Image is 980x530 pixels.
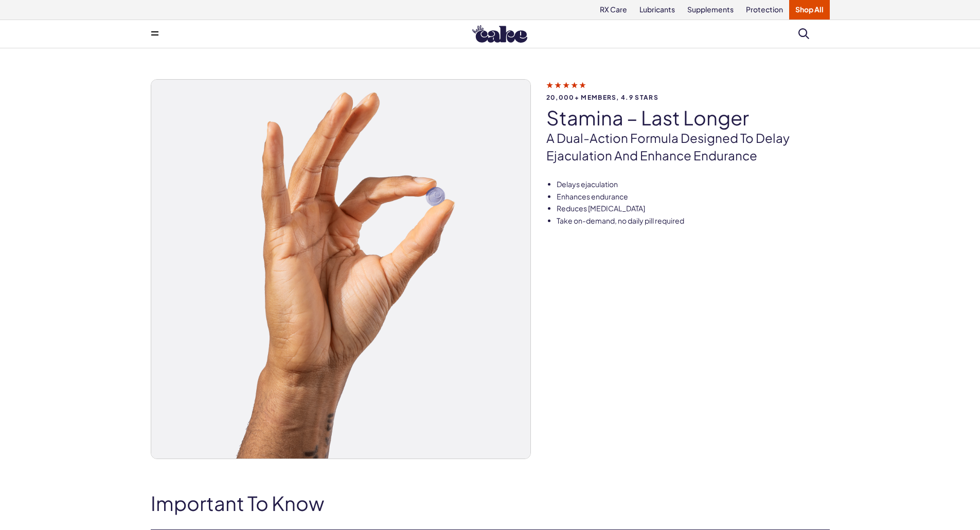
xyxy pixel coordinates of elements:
[546,94,830,101] span: 20,000+ members, 4.9 stars
[151,80,530,459] img: Stamina – Last Longer
[151,492,830,514] h2: Important To Know
[557,204,830,214] li: Reduces [MEDICAL_DATA]
[557,179,830,190] li: Delays ejaculation
[546,130,830,164] p: A dual-action formula designed to delay ejaculation and enhance endurance
[557,192,830,202] li: Enhances endurance
[546,107,830,129] h1: Stamina – Last Longer
[472,25,527,43] img: Hello Cake
[546,80,830,101] a: 20,000+ members, 4.9 stars
[557,216,830,226] li: Take on-demand, no daily pill required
